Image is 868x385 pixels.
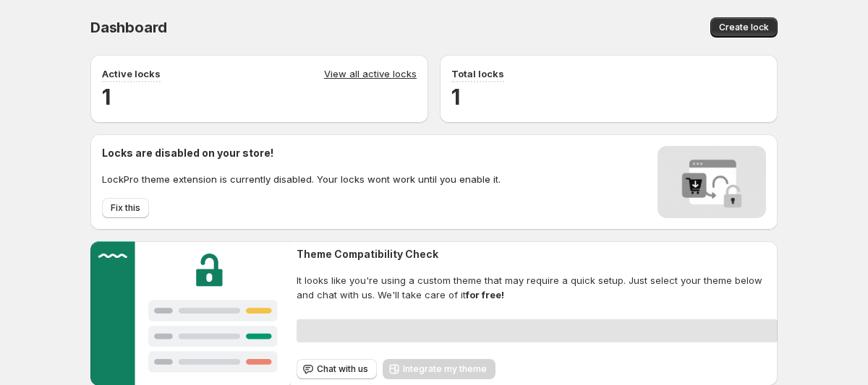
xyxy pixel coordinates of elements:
span: Chat with us [317,363,368,375]
span: It looks like you're using a custom theme that may require a quick setup. Just select your theme ... [297,273,778,302]
h2: Theme Compatibility Check [297,247,778,261]
button: Fix this [102,198,149,218]
button: Chat with us [297,359,377,379]
h2: 1 [102,82,417,111]
span: Create lock [719,22,769,33]
button: Create lock [710,17,778,38]
p: Active locks [102,66,161,81]
p: Total locks [451,66,504,81]
h2: 1 [451,82,766,111]
h2: Locks are disabled on your store! [102,146,501,160]
a: View all active locks [324,66,417,82]
img: Locks disabled [658,146,766,218]
span: Dashboard [90,19,167,36]
strong: for free! [466,289,504,300]
p: LockPro theme extension is currently disabled. Your locks wont work until you enable it. [102,172,501,186]
span: Fix this [111,202,140,214]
